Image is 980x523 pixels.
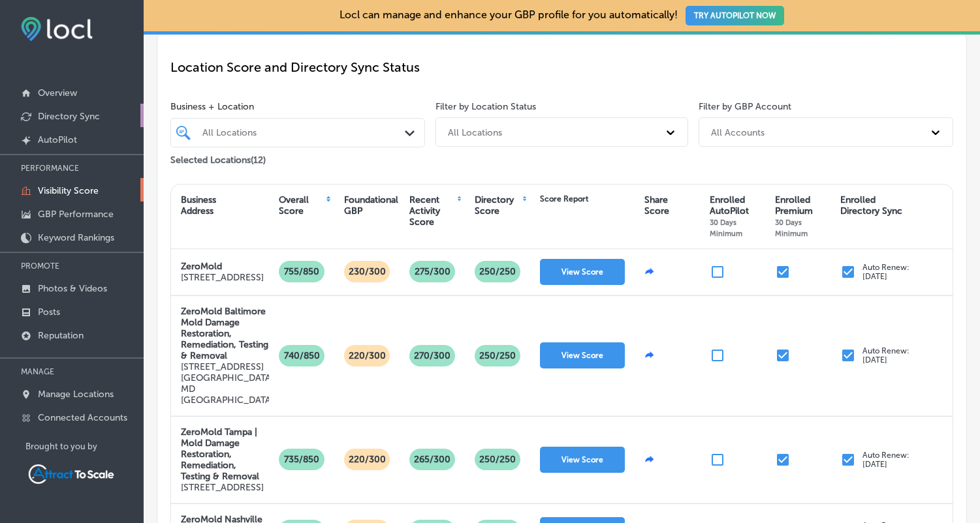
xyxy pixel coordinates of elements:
[279,345,325,366] p: 740/850
[170,101,425,112] span: Business + Location
[202,127,406,138] div: All Locations
[409,261,456,282] p: 275/300
[38,389,114,400] p: Manage Locations
[181,306,271,361] strong: ZeroMold Baltimore | Mold Damage Restoration, Remediation, Testing & Removal
[409,345,456,366] p: 270/300
[474,449,521,470] p: 250 /250
[710,194,762,239] div: Enrolled AutoPilot
[862,346,909,365] p: Auto Renew: [DATE]
[540,342,625,368] button: View Score
[181,361,276,406] p: [STREET_ADDRESS] [GEOGRAPHIC_DATA], MD [GEOGRAPHIC_DATA]
[279,449,324,470] p: 735/850
[279,194,324,217] div: Overall Score
[644,194,669,217] div: Share Score
[25,441,144,451] p: Brought to you by
[474,261,521,282] p: 250 /250
[448,127,502,138] div: All Locations
[38,412,127,423] p: Connected Accounts
[475,194,521,217] div: Directory Score
[699,101,791,112] label: Filter by GBP Account
[840,194,902,217] div: Enrolled Directory Sync
[862,451,909,469] p: Auto Renew: [DATE]
[181,426,259,482] strong: ZeroMold Tampa | Mold Damage Restoration, Remediation, Testing & Removal
[344,194,398,217] div: Foundational GBP
[474,345,521,366] p: 250 /250
[540,447,625,473] button: View Score
[25,462,117,486] img: Attract To Scale
[343,449,391,470] p: 220/300
[21,17,93,41] img: fda3e92497d09a02dc62c9cd864e3231.png
[409,194,456,228] div: Recent Activity Score
[181,261,222,272] strong: ZeroMold
[279,261,324,282] p: 755/850
[775,194,827,239] div: Enrolled Premium
[686,6,784,25] button: TRY AUTOPILOT NOW
[38,134,77,145] p: AutoPilot
[711,127,765,138] div: All Accounts
[435,101,536,112] label: Filter by Location Status
[38,330,84,341] p: Reputation
[862,263,909,281] p: Auto Renew: [DATE]
[343,345,391,366] p: 220/300
[170,149,266,166] p: Selected Locations ( 12 )
[38,209,114,220] p: GBP Performance
[38,111,100,122] p: Directory Sync
[181,194,216,217] div: Business Address
[38,232,114,243] p: Keyword Rankings
[343,261,391,282] p: 230/300
[540,194,588,203] div: Score Report
[181,482,264,493] p: [STREET_ADDRESS]
[38,185,99,196] p: Visibility Score
[38,87,77,98] p: Overview
[775,218,808,238] span: 30 Days Minimum
[710,218,742,238] span: 30 Days Minimum
[38,306,60,318] p: Posts
[409,449,456,470] p: 265/300
[38,283,107,294] p: Photos & Videos
[540,259,625,285] button: View Score
[181,272,264,283] p: [STREET_ADDRESS]
[170,59,953,75] p: Location Score and Directory Sync Status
